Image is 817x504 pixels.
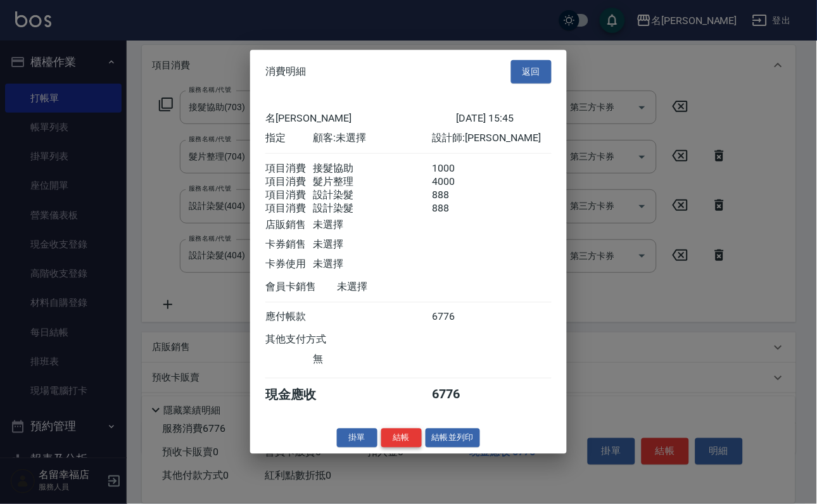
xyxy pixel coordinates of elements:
button: 結帳並列印 [426,428,481,448]
div: 名[PERSON_NAME] [265,111,456,125]
div: 設計染髮 [313,188,432,201]
div: 應付帳款 [265,310,313,324]
div: 888 [433,188,480,201]
button: 掛單 [337,428,377,448]
div: 項目消費 [265,161,313,175]
div: 1000 [433,161,480,175]
div: [DATE] 15:45 [456,111,552,125]
div: 無 [313,353,432,366]
div: 指定 [265,131,313,144]
div: 接髮協助 [313,161,432,175]
div: 未選擇 [313,237,432,251]
div: 6776 [433,386,480,403]
div: 店販銷售 [265,218,313,231]
div: 項目消費 [265,188,313,201]
div: 顧客: 未選擇 [313,131,432,144]
button: 結帳 [381,428,422,448]
div: 設計師: [PERSON_NAME] [433,131,552,144]
div: 4000 [433,175,480,188]
div: 未選擇 [313,218,432,231]
div: 現金應收 [265,386,337,403]
div: 髮片整理 [313,175,432,188]
span: 消費明細 [265,65,306,78]
div: 卡券銷售 [265,237,313,251]
div: 設計染髮 [313,201,432,215]
div: 未選擇 [337,280,456,293]
div: 卡券使用 [265,257,313,270]
div: 會員卡銷售 [265,280,337,293]
div: 6776 [433,310,480,324]
button: 返回 [511,60,552,84]
div: 項目消費 [265,201,313,215]
div: 未選擇 [313,257,432,270]
div: 項目消費 [265,175,313,188]
div: 其他支付方式 [265,333,361,346]
div: 888 [433,201,480,215]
